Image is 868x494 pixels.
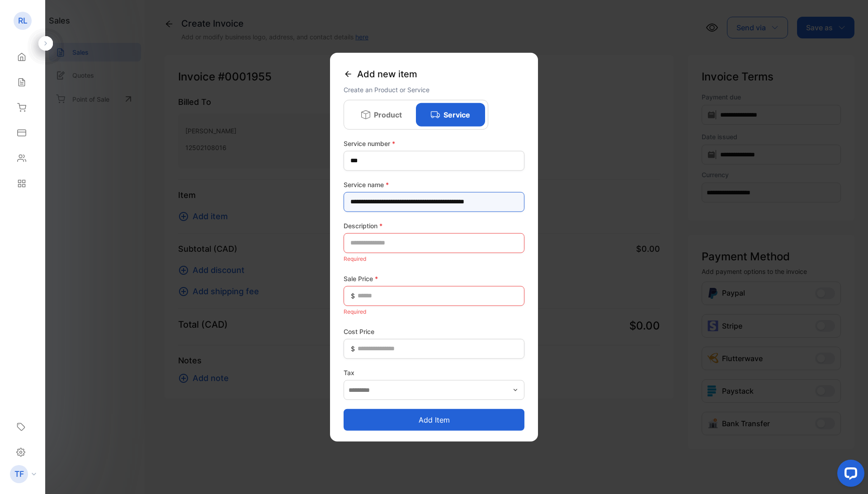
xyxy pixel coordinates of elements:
label: Description [344,221,524,230]
button: Add item [344,409,524,431]
span: $ [351,291,355,301]
p: TF [14,468,24,480]
p: Required [344,253,524,264]
p: Required [344,306,524,317]
label: Service name [344,179,524,189]
span: Create an Product or Service [344,85,429,93]
span: $ [351,344,355,353]
p: Service [443,109,470,120]
label: Sale Price [344,273,524,283]
p: RL [18,15,28,27]
label: Cost Price [344,326,524,336]
iframe: LiveChat chat widget [830,456,868,494]
span: Add new item [357,67,417,80]
p: Product [374,109,402,120]
label: Tax [344,367,524,377]
label: Service number [344,138,524,148]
